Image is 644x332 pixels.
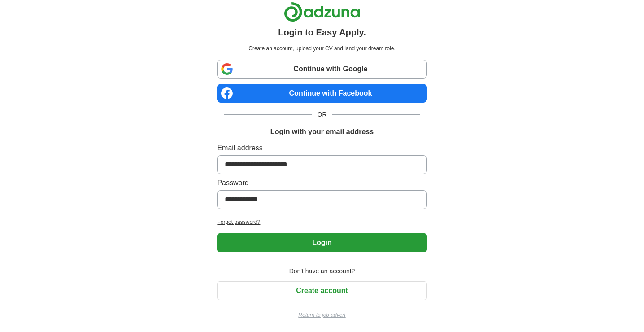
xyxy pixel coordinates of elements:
a: Continue with Google [217,60,426,79]
p: Create an account, upload your CV and land your dream role. [219,44,425,52]
a: Forgot password? [217,218,426,226]
h1: Login to Easy Apply. [278,26,366,39]
a: Continue with Facebook [217,84,426,103]
span: Don't have an account? [284,266,361,276]
label: Email address [217,143,426,153]
img: Adzuna logo [284,2,360,22]
h1: Login with your email address [270,127,374,137]
label: Password [217,178,426,188]
a: Create account [217,287,426,294]
span: OR [312,110,332,119]
button: Login [217,233,426,252]
button: Create account [217,281,426,300]
a: Return to job advert [217,311,426,319]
